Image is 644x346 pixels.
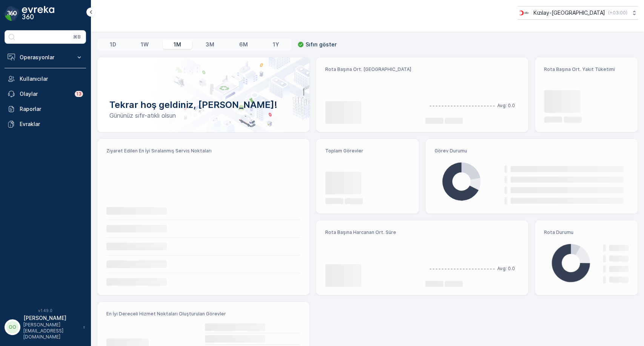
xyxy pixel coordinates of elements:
[109,111,297,120] p: Gününüz sıfır-atıklı olsun
[5,117,86,132] a: Evraklar
[109,99,297,111] p: Tekrar hoş geldiniz, [PERSON_NAME]!
[325,66,419,72] p: Rota Başına Ort. [GEOGRAPHIC_DATA]
[73,34,81,40] p: ⌘B
[533,9,605,17] p: Kızılay-[GEOGRAPHIC_DATA]
[325,229,419,235] p: Rota Başına Harcanan Ort. Süre
[325,148,410,154] p: Toplam Görevler
[435,148,629,154] p: Görev Durumu
[5,50,86,65] button: Operasyonlar
[5,6,20,21] img: logo
[608,10,627,16] p: ( +03:00 )
[22,6,54,21] img: logo_dark-DEwI_e13.png
[5,101,86,117] a: Raporlar
[239,41,248,48] p: 6M
[20,54,71,61] p: Operasyonlar
[206,41,214,48] p: 3M
[76,91,81,97] p: 13
[141,41,149,48] p: 1W
[23,314,79,322] p: [PERSON_NAME]
[5,314,86,340] button: OO[PERSON_NAME][PERSON_NAME][EMAIL_ADDRESS][DOMAIN_NAME]
[20,120,83,128] p: Evraklar
[517,6,638,20] button: Kızılay-[GEOGRAPHIC_DATA](+03:00)
[517,9,530,17] img: k%C4%B1z%C4%B1lay.png
[5,308,86,313] span: v 1.49.0
[5,86,86,101] a: Olaylar13
[544,229,629,235] p: Rota Durumu
[106,311,300,317] p: En İyi Dereceli Hizmet Noktaları Oluşturulan Görevler
[106,148,300,154] p: Ziyaret Edilen En İyi Sıralanmış Servis Noktaları
[306,41,337,48] p: Sıfırı göster
[6,321,18,333] div: OO
[20,90,70,98] p: Olaylar
[20,75,83,83] p: Kullanıcılar
[544,66,629,72] p: Rota Başına Ort. Yakıt Tüketimi
[5,71,86,86] a: Kullanıcılar
[20,105,83,113] p: Raporlar
[23,322,79,340] p: [PERSON_NAME][EMAIL_ADDRESS][DOMAIN_NAME]
[174,41,181,48] p: 1M
[272,41,279,48] p: 1Y
[110,41,116,48] p: 1D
